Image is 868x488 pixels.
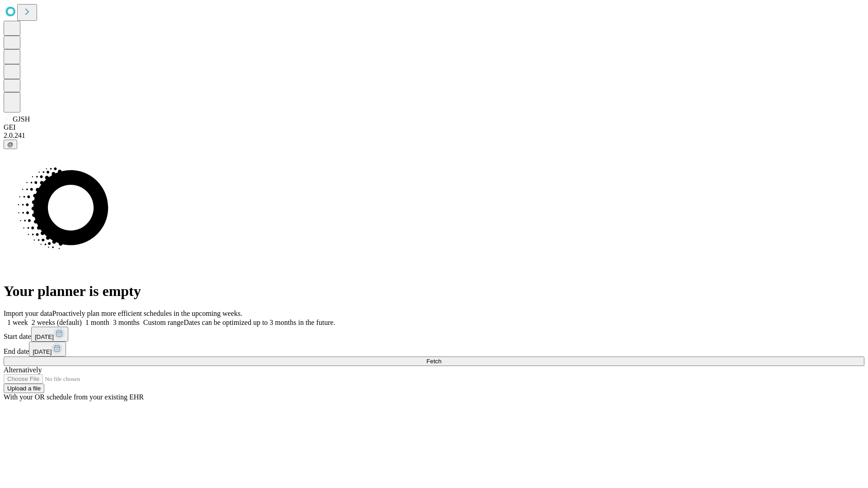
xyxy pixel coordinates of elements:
span: GJSH [13,115,30,123]
button: Upload a file [4,384,44,393]
span: Import your data [4,310,52,317]
span: With your OR schedule from your existing EHR [4,393,144,401]
button: Fetch [4,357,864,366]
span: @ [7,141,14,148]
span: Alternatively [4,366,42,374]
span: 1 month [85,319,109,326]
span: 1 week [7,319,28,326]
span: [DATE] [35,333,54,340]
span: 2 weeks (default) [32,319,82,326]
span: Proactively plan more efficient schedules in the upcoming weeks. [52,310,242,317]
button: [DATE] [31,327,68,342]
span: 3 months [113,319,140,326]
div: Start date [4,327,864,342]
span: Custom range [143,319,184,326]
span: [DATE] [33,348,52,355]
div: End date [4,342,864,357]
div: 2.0.241 [4,131,864,140]
h1: Your planner is empty [4,283,864,300]
span: Dates can be optimized up to 3 months in the future. [184,319,335,326]
div: GEI [4,123,864,131]
span: Fetch [426,358,441,365]
button: @ [4,140,17,149]
button: [DATE] [29,342,66,357]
